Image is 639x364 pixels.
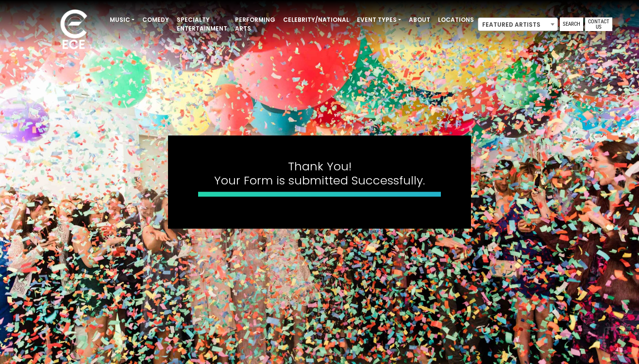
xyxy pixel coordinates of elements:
a: Search [560,17,583,31]
h4: Thank You! Your Form is submitted Successfully. [198,160,441,188]
a: Event Types [353,12,405,28]
a: Specialty Entertainment [173,12,231,37]
span: Featured Artists [478,17,558,31]
a: Music [106,12,138,28]
a: Locations [434,12,478,28]
span: Featured Artists [478,18,557,32]
img: ece_new_logo_whitev2-1.png [50,7,98,54]
a: Celebrity/National [279,12,353,28]
a: Performing Arts [231,12,279,37]
a: Comedy [138,12,173,28]
a: Contact Us [585,17,612,31]
a: About [405,12,434,28]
